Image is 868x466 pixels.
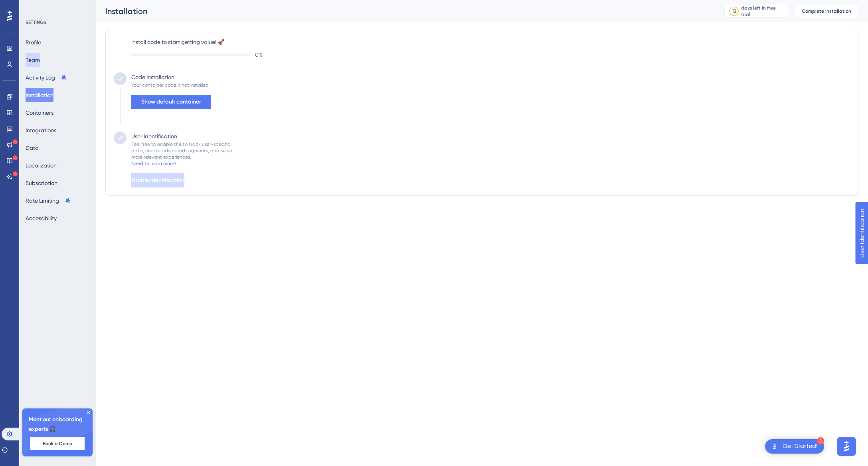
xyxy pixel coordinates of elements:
div: Code Installation [131,72,174,82]
button: Activity Log [26,70,67,85]
button: Profile [26,35,41,50]
button: Book a Demo [30,437,85,450]
button: Subscription [26,176,57,190]
span: 0 % [255,50,263,60]
button: Installation [26,88,53,102]
span: Show default container [141,97,201,107]
span: User Identification [6,2,55,12]
iframe: UserGuiding AI Assistant Launcher [834,434,858,458]
span: Book a Demo [43,440,72,447]
div: User Identification [131,131,177,141]
button: Show default container [131,95,211,109]
button: Integrations [26,123,56,137]
button: Complete Installation [795,5,858,18]
div: 2 [817,437,824,444]
span: Meet our onboarding experts 🎧 [29,415,86,434]
button: Containers [26,106,53,120]
button: Team [26,53,40,67]
button: Data [26,141,39,155]
span: Complete Installation [802,8,851,14]
div: days left in free trial [741,5,785,18]
div: SETTINGS [26,19,90,26]
div: Need to learn more? [131,160,176,167]
label: Install code to start getting value! 🚀 [131,37,850,47]
button: Enable Identification [131,173,184,187]
img: launcher-image-alternative-text [770,442,779,451]
div: Installation [105,6,704,17]
div: Feel free to enable this to track user-specific data, create advanced segments, and serve more re... [131,141,232,160]
div: Your container code is not installed [131,82,209,88]
button: Rate Limiting [26,193,71,208]
span: Enable Identification [131,175,184,185]
div: Open Get Started! checklist, remaining modules: 2 [765,439,824,454]
button: Accessibility [26,211,57,225]
div: Get Started! [783,442,818,451]
button: Localization [26,158,57,173]
div: 13 [732,8,736,14]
